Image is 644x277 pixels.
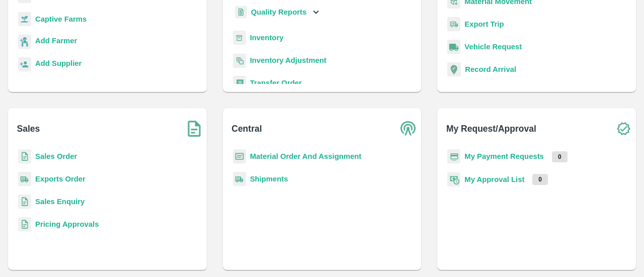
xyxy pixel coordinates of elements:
[35,58,82,71] a: Add Supplier
[35,175,86,183] a: Exports Order
[250,152,362,160] a: Material Order And Assignment
[250,34,284,42] a: Inventory
[447,40,460,54] img: vehicle
[233,53,246,68] img: inventory
[447,149,460,164] img: payment
[18,35,31,49] img: farmer
[233,2,322,23] div: Quality Reports
[447,62,461,76] img: recordArrival
[35,220,99,228] a: Pricing Approvals
[464,20,504,28] a: Export Trip
[18,195,31,209] img: sales
[35,15,87,23] a: Captive Farms
[447,172,460,187] img: approval
[18,57,31,72] img: supplier
[233,76,246,90] img: whTransfer
[18,12,31,27] img: harvest
[231,122,262,136] b: Central
[446,122,536,136] b: My Request/Approval
[464,152,544,160] a: My Payment Requests
[18,172,31,187] img: shipments
[611,116,636,141] img: check
[35,59,82,67] b: Add Supplier
[233,149,246,164] img: centralMaterial
[552,151,568,162] p: 0
[250,56,327,64] a: Inventory Adjustment
[464,43,522,51] a: Vehicle Request
[465,65,516,73] a: Record Arrival
[182,116,207,141] img: soSales
[464,175,524,183] a: My Approval List
[35,35,77,49] a: Add Farmer
[35,198,85,206] a: Sales Enquiry
[18,149,31,164] img: sales
[250,79,302,87] a: Transfer Order
[35,37,77,45] b: Add Farmer
[17,122,40,136] b: Sales
[35,152,77,160] a: Sales Order
[532,174,548,185] p: 0
[235,6,247,19] img: qualityReport
[18,217,31,232] img: sales
[233,31,246,45] img: whInventory
[250,175,288,183] a: Shipments
[233,172,246,187] img: shipments
[251,8,307,16] b: Quality Reports
[396,116,421,141] img: central
[447,17,460,32] img: delivery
